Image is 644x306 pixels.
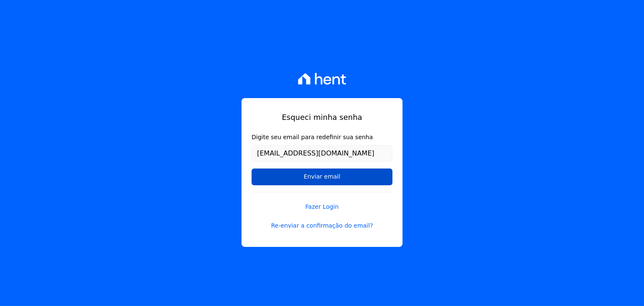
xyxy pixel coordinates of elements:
[252,192,392,211] a: Fazer Login
[252,133,392,142] label: Digite seu email para redefinir sua senha
[252,145,392,162] input: Email
[252,112,392,123] h1: Esqueci minha senha
[252,221,392,230] a: Re-enviar a confirmação do email?
[252,169,392,185] input: Enviar email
